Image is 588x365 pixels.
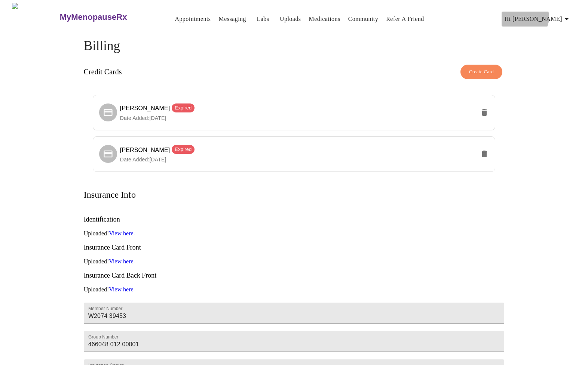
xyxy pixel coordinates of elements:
h3: Identification [84,216,504,223]
a: MyMenopauseRx [59,4,157,30]
a: Community [348,14,379,24]
span: Create Card [469,68,494,76]
p: Uploaded! [84,230,504,237]
button: Hi [PERSON_NAME] [502,12,574,27]
span: Date Added: [DATE] [120,115,166,121]
span: Hi [PERSON_NAME] [505,14,571,24]
img: MyMenopauseRx Logo [12,3,59,31]
h3: Insurance Card Front [84,244,504,251]
button: Medications [306,12,343,27]
h3: Credit Cards [84,68,122,76]
span: Date Added: [DATE] [120,157,166,163]
span: [PERSON_NAME] [120,105,195,111]
a: Refer a Friend [386,14,424,24]
h3: Insurance Card Back Front [84,272,504,279]
p: Uploaded! [84,258,504,265]
a: Uploads [280,14,301,24]
a: Appointments [175,14,211,24]
button: Appointments [172,12,214,27]
button: Community [345,12,382,27]
a: View here. [109,286,135,293]
span: Expired [172,104,195,112]
a: Medications [309,14,340,24]
button: delete [475,103,493,121]
button: delete [475,145,493,163]
button: Labs [251,12,275,27]
span: Expired [172,146,195,153]
button: Uploads [277,12,304,27]
p: Uploaded! [84,286,504,293]
h4: Billing [84,38,504,53]
a: Labs [257,14,269,24]
h3: MyMenopauseRx [60,12,127,22]
a: View here. [109,230,135,236]
button: Create Card [460,65,503,79]
a: View here. [109,258,135,265]
a: Messaging [219,14,246,24]
button: Refer a Friend [383,12,427,27]
h3: Insurance Info [84,190,136,200]
button: Messaging [216,12,249,27]
span: [PERSON_NAME] [120,147,195,153]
